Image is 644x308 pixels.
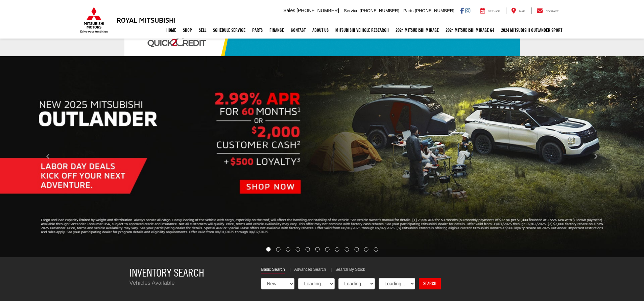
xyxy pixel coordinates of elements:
a: Shop [180,22,195,39]
button: Click to view next picture. [547,70,644,244]
li: Go to slide number 12. [374,247,378,252]
span: [PHONE_NUMBER] [415,8,454,13]
span: Sales [283,8,295,13]
li: Go to slide number 8. [335,247,339,252]
a: Mitsubishi Vehicle Research [332,22,392,39]
li: Go to slide number 2. [276,247,281,252]
a: Instagram: Click to visit our Instagram page [465,8,470,13]
span: Map [519,10,525,13]
a: About Us [309,22,332,39]
li: Go to slide number 7. [325,247,329,252]
a: 2024 Mitsubishi Outlander SPORT [498,22,566,39]
a: 2024 Mitsubishi Mirage [392,22,442,39]
span: [PHONE_NUMBER] [296,8,339,13]
a: 2024 Mitsubishi Mirage G4 [442,22,498,39]
li: Go to slide number 9. [344,247,349,252]
a: Sell [195,22,210,39]
p: Vehicles Available [129,279,251,287]
a: Contact [287,22,309,39]
a: Contact [531,7,564,14]
a: Service [475,7,505,14]
li: Go to slide number 1. [266,247,270,252]
li: Go to slide number 3. [286,247,290,252]
span: Service [344,8,358,13]
li: Go to slide number 11. [364,247,368,252]
a: Search [419,278,441,289]
li: Go to slide number 4. [296,247,300,252]
a: Advanced Search [294,267,326,274]
h3: Royal Mitsubishi [117,16,176,24]
span: Contact [546,10,558,13]
a: Basic Search [261,267,285,274]
span: [PHONE_NUMBER] [360,8,399,13]
select: Choose Make from the dropdown [338,278,375,289]
a: Schedule Service: Opens in a new tab [210,22,249,39]
a: Finance [266,22,287,39]
img: Mitsubishi [79,7,109,33]
a: Home [163,22,180,39]
a: Parts: Opens in a new tab [249,22,266,39]
select: Choose Vehicle Condition from the dropdown [261,278,294,289]
h3: Inventory Search [129,267,251,279]
select: Choose Model from the dropdown [379,278,415,289]
a: Search By Stock [335,267,365,274]
span: Parts [403,8,413,13]
a: Map [506,7,530,14]
span: Service [488,10,500,13]
select: Choose Year from the dropdown [298,278,335,289]
li: Go to slide number 5. [306,247,310,252]
li: Go to slide number 6. [315,247,320,252]
a: Facebook: Click to visit our Facebook page [460,8,464,13]
li: Go to slide number 10. [354,247,359,252]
